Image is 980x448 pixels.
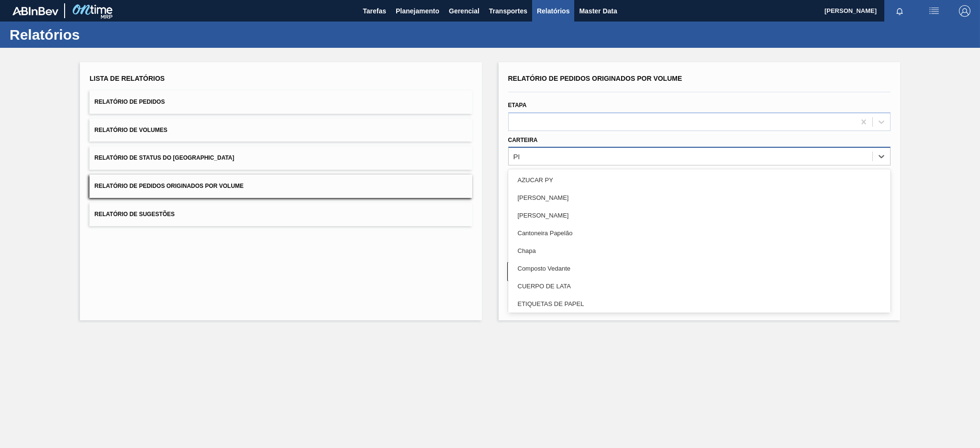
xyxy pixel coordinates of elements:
button: Relatório de Status do [GEOGRAPHIC_DATA] [89,146,472,170]
div: Cantoneira Papelão [508,224,891,242]
button: Notificações [884,4,915,18]
span: Planejamento [396,5,439,17]
button: Relatório de Volumes [89,119,472,142]
span: Relatório de Pedidos Originados por Volume [508,75,682,82]
span: Gerencial [449,5,479,17]
span: Transportes [489,5,527,17]
span: Tarefas [363,5,386,17]
span: Relatórios [537,5,569,17]
button: Relatório de Sugestões [89,203,472,226]
h1: Relatórios [10,29,179,40]
img: userActions [928,5,940,17]
div: Chapa [508,242,891,260]
button: Relatório de Pedidos [89,90,472,114]
div: CUERPO DE LATA [508,277,891,295]
div: Composto Vedante [508,260,891,277]
button: Relatório de Pedidos Originados por Volume [89,175,472,198]
span: Master Data [579,5,617,17]
span: Lista de Relatórios [89,75,165,82]
div: ETIQUETAS DE PAPEL [508,295,891,313]
img: Logout [959,5,970,17]
span: Relatório de Pedidos Originados por Volume [94,183,244,189]
span: Relatório de Status do [GEOGRAPHIC_DATA] [94,154,234,161]
span: Relatório de Volumes [94,127,167,133]
div: AZUCAR PY [508,171,891,189]
label: Carteira [508,137,538,143]
div: [PERSON_NAME] [508,189,891,207]
div: [PERSON_NAME] [508,207,891,224]
span: Relatório de Sugestões [94,211,175,218]
span: Relatório de Pedidos [94,98,165,105]
label: Etapa [508,102,527,109]
button: Limpar [507,262,695,281]
img: TNhmsLtSVTkK8tSr43FrP2fwEKptu5GPRR3wAAAABJRU5ErkJggg== [12,7,58,15]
